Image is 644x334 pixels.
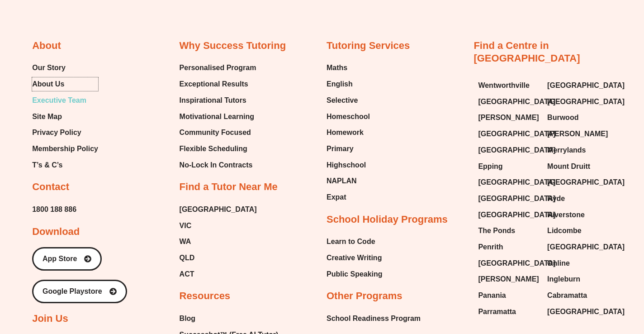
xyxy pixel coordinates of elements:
[547,224,582,238] span: Lidcombe
[327,77,353,91] span: English
[327,61,370,75] a: Maths
[180,77,248,91] span: Exceptional Results
[327,174,370,188] a: NAPLAN
[32,225,80,239] h2: Download
[180,219,257,233] a: VIC
[32,126,81,139] span: Privacy Policy
[478,176,538,189] a: [GEOGRAPHIC_DATA]
[327,126,364,139] span: Homework
[180,267,257,281] a: ACT
[478,111,539,124] span: [PERSON_NAME]
[32,110,62,124] span: Site Map
[180,158,253,172] span: No-Lock In Contracts
[478,143,555,157] span: [GEOGRAPHIC_DATA]
[478,111,538,124] a: [PERSON_NAME]
[327,39,410,52] h2: Tutoring Services
[478,208,555,222] span: [GEOGRAPHIC_DATA]
[478,79,538,92] a: Wentworthville
[547,143,586,157] span: Merrylands
[43,255,77,262] span: App Store
[547,95,607,109] a: [GEOGRAPHIC_DATA]
[327,312,421,325] a: School Readiness Program
[547,111,578,124] span: Burwood
[32,110,98,124] a: Site Map
[547,143,607,157] a: Merrylands
[478,240,503,254] span: Penrith
[547,192,607,205] a: Ryde
[474,40,580,64] a: Find a Centre in [GEOGRAPHIC_DATA]
[180,312,288,325] a: Blog
[327,251,382,265] span: Creative Writing
[478,160,538,173] a: Epping
[478,143,538,157] a: [GEOGRAPHIC_DATA]
[32,181,69,194] h2: Contact
[327,158,366,172] span: Highschool
[547,224,607,238] a: Lidcombe
[180,219,192,233] span: VIC
[32,77,64,91] span: About Us
[478,257,555,270] span: [GEOGRAPHIC_DATA]
[180,312,196,325] span: Blog
[327,235,383,248] a: Learn to Code
[32,158,62,172] span: T’s & C’s
[32,247,102,271] a: App Store
[547,79,625,92] span: [GEOGRAPHIC_DATA]
[327,61,347,75] span: Maths
[547,127,607,141] a: [PERSON_NAME]
[478,95,555,109] span: [GEOGRAPHIC_DATA]
[32,39,61,52] h2: About
[478,240,538,254] a: Penrith
[547,160,590,173] span: Mount Druitt
[478,192,555,205] span: [GEOGRAPHIC_DATA]
[478,305,538,319] a: Parramatta
[327,267,383,281] a: Public Speaking
[180,61,256,75] a: Personalised Program
[180,142,247,156] span: Flexible Scheduling
[547,111,607,124] a: Burwood
[180,110,256,124] a: Motivational Learning
[478,79,530,92] span: Wentworthville
[478,127,538,141] a: [GEOGRAPHIC_DATA]
[547,79,607,92] a: [GEOGRAPHIC_DATA]
[327,142,354,156] span: Primary
[180,110,254,124] span: Motivational Learning
[478,160,502,173] span: Epping
[180,142,256,156] a: Flexible Scheduling
[180,77,256,91] a: Exceptional Results
[180,181,278,194] h2: Find a Tutor Near Me
[32,203,76,216] a: 1800 188 886
[547,176,625,189] span: [GEOGRAPHIC_DATA]
[478,257,538,270] a: [GEOGRAPHIC_DATA]
[327,94,370,107] a: Selective
[32,94,86,107] span: Executive Team
[478,208,538,222] a: [GEOGRAPHIC_DATA]
[180,94,256,107] a: Inspirational Tutors
[180,94,246,107] span: Inspirational Tutors
[32,94,98,107] a: Executive Team
[180,39,286,52] h2: Why Success Tutoring
[547,127,608,141] span: [PERSON_NAME]
[327,77,370,91] a: English
[478,305,516,319] span: Parramatta
[327,94,358,107] span: Selective
[327,251,383,265] a: Creative Writing
[180,251,257,265] a: QLD
[32,142,98,156] a: Membership Policy
[489,232,644,334] div: Chat Widget
[180,251,195,265] span: QLD
[478,176,555,189] span: [GEOGRAPHIC_DATA]
[327,191,346,204] span: Expat
[478,289,538,302] a: Panania
[478,224,515,238] span: The Ponds
[32,280,127,303] a: Google Playstore
[327,235,375,248] span: Learn to Code
[547,208,607,222] a: Riverstone
[327,110,370,124] a: Homeschool
[327,158,370,172] a: Highschool
[32,158,98,172] a: T’s & C’s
